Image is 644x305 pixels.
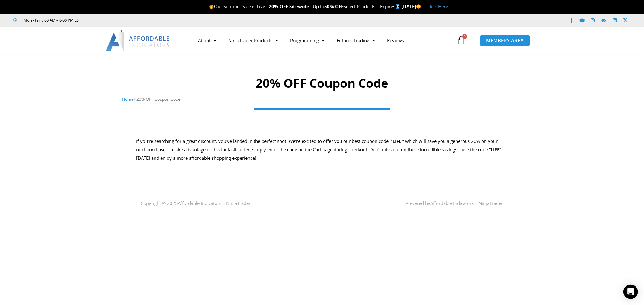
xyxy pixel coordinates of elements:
[90,17,180,23] iframe: Customer reviews powered by Trustpilot
[396,4,400,9] img: ⌛
[135,199,322,208] div: Copyright © 2025
[122,96,134,102] a: Home
[178,200,251,206] span: Affordable Indicators – NinjaTrader
[393,138,402,144] strong: LIFE
[431,200,503,206] span: Affordable Indicators – NinjaTrader
[22,17,81,24] span: Mon - Fri: 8:00 AM – 6:00 PM EST
[462,34,467,39] span: 0
[223,33,284,47] a: NinjaTrader Products
[623,285,638,299] div: Open Intercom Messenger
[284,33,331,47] a: Programming
[331,33,381,47] a: Futures Trading
[136,137,508,162] p: If you’re searching for a great discount, you’ve landed in the perfect spot! We’re excited to off...
[324,3,344,9] strong: 50% OFF
[269,3,288,9] strong: 20% OFF
[106,30,171,51] img: LogoAI | Affordable Indicators – NinjaTrader
[427,3,448,9] a: Click Here
[322,199,509,208] div: Powered by
[209,3,402,9] span: Our Summer Sale is Live – – Up to Select Products – Expires
[381,33,410,47] a: Reviews
[486,38,524,43] span: MEMBERS AREA
[491,146,500,152] strong: LIFE
[122,75,522,92] h1: 20% OFF Coupon Code
[402,3,421,9] strong: [DATE]
[192,33,455,47] nav: Menu
[447,32,474,49] a: 0
[209,4,214,9] img: 🔥
[122,95,522,103] nav: Breadcrumb
[192,33,223,47] a: About
[289,3,309,9] strong: Sitewide
[416,4,421,9] img: 🌞
[480,34,530,47] a: MEMBERS AREA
